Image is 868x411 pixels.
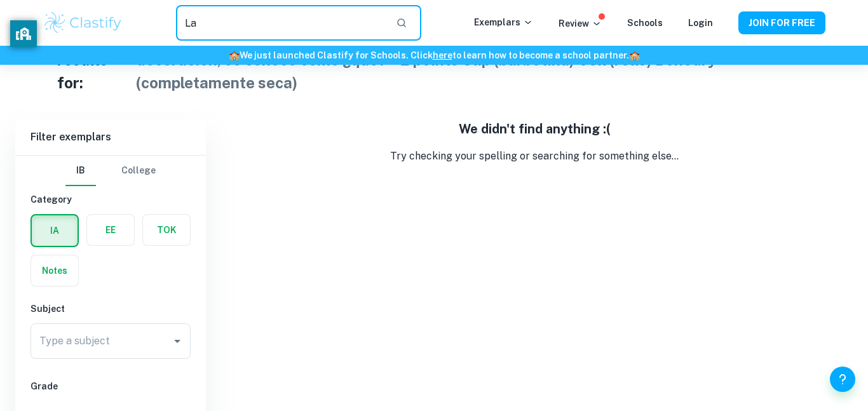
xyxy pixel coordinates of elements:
[15,119,206,155] h6: Filter exemplars
[31,192,191,206] h6: Category
[43,10,123,36] img: Clastify logo
[627,18,663,28] a: Schools
[176,5,386,41] input: Search for any exemplars...
[216,149,853,164] p: Try checking your spelling or searching for something else...
[629,50,640,60] span: 🏫
[830,367,855,392] button: Help and Feedback
[31,379,191,393] h6: Grade
[10,20,37,47] button: privacy banner
[32,215,78,246] button: IA
[65,156,156,186] div: Filter type choice
[143,215,190,245] button: TOK
[738,11,825,34] button: JOIN FOR FREE
[31,302,191,316] h6: Subject
[559,17,602,30] p: Review
[31,255,78,286] button: Notes
[168,332,186,350] button: Open
[3,48,865,62] h6: We just launched Clastify for Schools. Click to learn how to become a school partner.
[65,156,96,186] button: IB
[474,15,533,29] p: Exemplars
[433,50,452,60] a: here
[688,18,713,28] a: Login
[121,156,156,186] button: College
[229,50,240,60] span: 🏫
[216,119,853,138] h5: We didn't find anything :(
[87,215,134,245] button: EE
